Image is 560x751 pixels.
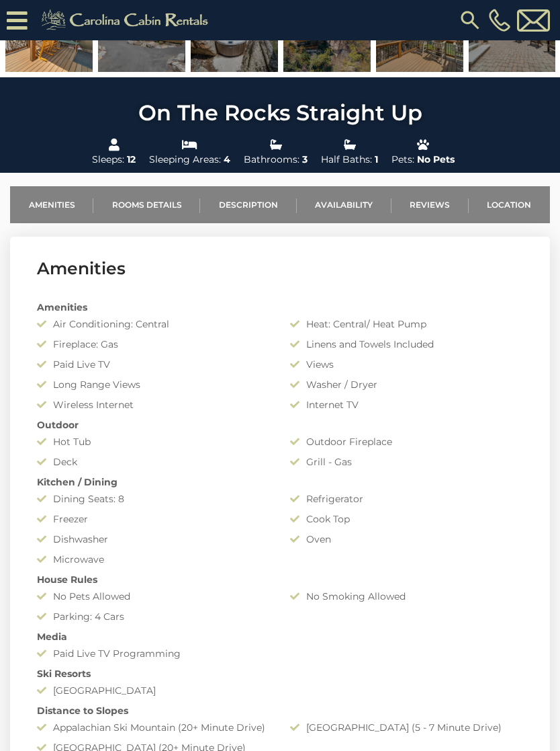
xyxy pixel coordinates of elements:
[27,435,280,448] div: Hot Tub
[27,378,280,391] div: Long Range Views
[280,398,533,411] div: Internet TV
[27,721,280,734] div: Appalachian Ski Mountain (20+ Minute Drive)
[27,301,533,314] div: Amenities
[280,532,533,546] div: Oven
[391,186,469,223] a: Reviews
[27,317,280,331] div: Air Conditioning: Central
[34,7,220,34] img: Khaki-logo.png
[280,512,533,526] div: Cook Top
[93,186,200,223] a: Rooms Details
[27,418,533,432] div: Outdoor
[280,317,533,331] div: Heat: Central/ Heat Pump
[37,257,523,280] h3: Amenities
[200,186,296,223] a: Description
[27,492,280,506] div: Dining Seats: 8
[10,186,93,223] a: Amenities
[27,455,280,469] div: Deck
[27,630,533,643] div: Media
[27,610,280,623] div: Parking: 4 Cars
[27,398,280,411] div: Wireless Internet
[27,358,280,371] div: Paid Live TV
[280,455,533,469] div: Grill - Gas
[280,435,533,448] div: Outdoor Fireplace
[280,721,533,734] div: [GEOGRAPHIC_DATA] (5 - 7 Minute Drive)
[27,553,280,566] div: Microwave
[27,684,280,697] div: [GEOGRAPHIC_DATA]
[280,378,533,391] div: Washer / Dryer
[280,590,533,603] div: No Smoking Allowed
[280,358,533,371] div: Views
[280,338,533,351] div: Linens and Towels Included
[27,704,533,717] div: Distance to Slopes
[297,186,391,223] a: Availability
[458,8,482,32] img: search-regular.svg
[27,573,533,586] div: House Rules
[27,532,280,546] div: Dishwasher
[27,338,280,351] div: Fireplace: Gas
[469,186,550,223] a: Location
[280,492,533,506] div: Refrigerator
[485,9,514,32] a: [PHONE_NUMBER]
[27,512,280,526] div: Freezer
[27,475,533,489] div: Kitchen / Dining
[27,667,533,680] div: Ski Resorts
[27,590,280,603] div: No Pets Allowed
[27,647,280,660] div: Paid Live TV Programming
